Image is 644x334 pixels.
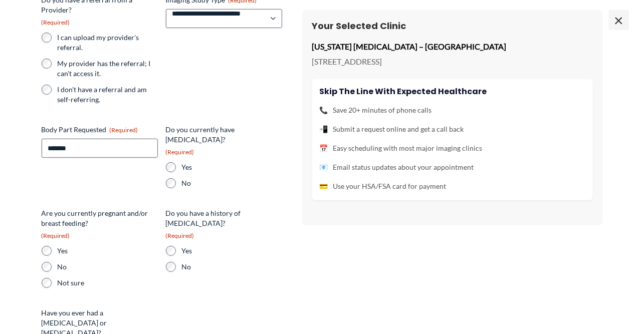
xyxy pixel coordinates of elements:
[42,232,70,239] span: (Required)
[320,104,585,117] li: Save 20+ minutes of phone calls
[58,278,158,288] label: Not sure
[166,125,282,156] legend: Do you currently have [MEDICAL_DATA]?
[312,39,593,54] p: [US_STATE] [MEDICAL_DATA] – [GEOGRAPHIC_DATA]
[320,180,328,193] span: 💳
[166,208,282,240] legend: Do you have a history of [MEDICAL_DATA]?
[182,162,282,172] label: Yes
[58,246,158,256] label: Yes
[42,125,158,135] label: Body Part Requested
[312,54,593,69] p: [STREET_ADDRESS]
[320,161,585,174] li: Email status updates about your appointment
[320,161,328,174] span: 📧
[58,59,158,79] label: My provider has the referral; I can't access it.
[320,180,585,193] li: Use your HSA/FSA card for payment
[110,126,138,134] span: (Required)
[609,10,629,30] span: ×
[166,232,194,239] span: (Required)
[312,20,593,32] h3: Your Selected Clinic
[42,208,158,240] legend: Are you currently pregnant and/or breast feeding?
[320,87,585,96] h4: Skip the line with Expected Healthcare
[320,104,328,117] span: 📞
[320,142,585,155] li: Easy scheduling with most major imaging clinics
[320,142,328,155] span: 📅
[182,262,282,272] label: No
[320,123,585,136] li: Submit a request online and get a call back
[58,33,158,53] label: I can upload my provider's referral.
[58,85,158,105] label: I don't have a referral and am self-referring.
[320,123,328,136] span: 📲
[182,178,282,188] label: No
[58,262,158,272] label: No
[42,19,70,26] span: (Required)
[182,246,282,256] label: Yes
[166,148,194,156] span: (Required)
